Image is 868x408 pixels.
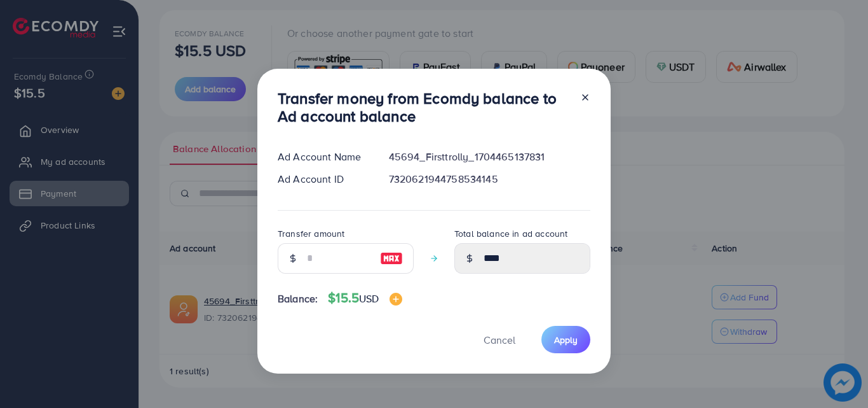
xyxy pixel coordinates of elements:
[379,150,600,164] div: 45694_Firsttrolly_1704465137831
[278,292,318,306] span: Balance:
[380,251,403,266] img: image
[278,89,570,126] h3: Transfer money from Ecomdy balance to Ad account balance
[454,227,567,240] label: Total balance in ad account
[328,290,402,306] h4: $15.5
[484,333,515,347] span: Cancel
[390,293,402,306] img: image
[268,172,379,186] div: Ad Account ID
[541,326,590,353] button: Apply
[468,326,531,353] button: Cancel
[268,150,379,164] div: Ad Account Name
[278,227,344,240] label: Transfer amount
[379,172,600,186] div: 7320621944758534145
[554,334,578,346] span: Apply
[359,292,379,306] span: USD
